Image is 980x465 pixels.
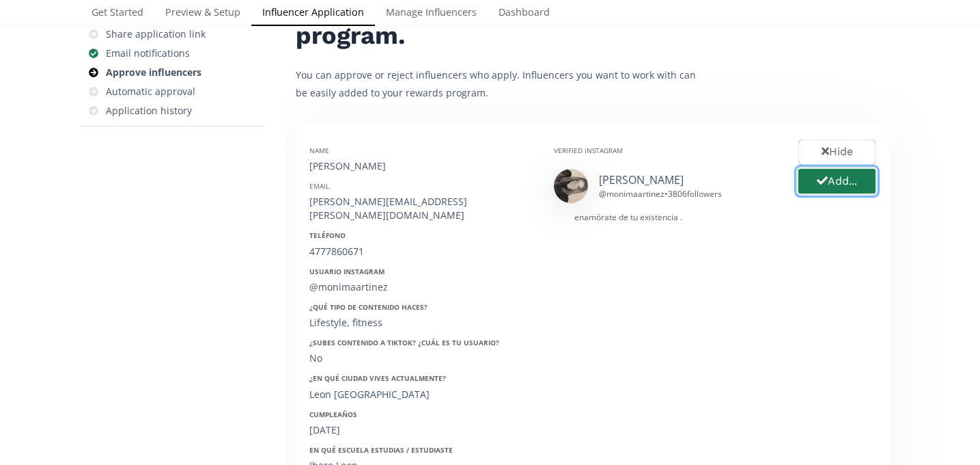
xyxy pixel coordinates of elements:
div: [PERSON_NAME][EMAIL_ADDRESS][PERSON_NAME][DOMAIN_NAME] [309,195,533,222]
div: 4777860671 [309,245,533,258]
strong: ¿Subes contenido a Tiktok? ¿Cuál es tu usuario? [309,338,499,347]
strong: En qué escuela estudias / estudiaste [309,445,453,455]
p: You can approve or reject influencers who apply. Influencers you want to work with can be easily ... [296,66,705,101]
div: Automatic approval [106,85,195,98]
div: [DATE] [309,423,533,437]
strong: Teléfono [309,230,346,240]
div: Application history [106,104,192,118]
strong: Usuario Instagram [309,267,384,276]
button: Add... [796,167,878,196]
div: No [309,351,533,365]
div: Email notifications [106,46,190,60]
strong: Cumpleaños [309,410,357,419]
div: Leon [GEOGRAPHIC_DATA] [309,388,533,401]
div: [PERSON_NAME] [309,159,533,173]
button: Hide [798,139,876,165]
div: Verified Instagram [554,146,778,155]
div: Lifestyle, fitness [309,316,533,330]
strong: ¿Qué tipo de contenido haces? [309,302,428,312]
strong: ¿En qué ciudad vives actualmente? [309,373,446,383]
div: @ monimaartinez • [599,188,722,200]
img: 306006980_473586301336164_8728597656464746156_n.jpg [554,169,588,203]
a: [PERSON_NAME] [599,172,684,187]
div: ⠀⠀⠀ enamórate de tu existencia . [554,211,778,223]
div: @monimaartinez [309,280,533,294]
span: 3806 followers [668,188,722,200]
div: Name [309,146,533,155]
div: Share application link [106,27,206,41]
div: Email [309,181,533,191]
div: Approve influencers [106,66,201,79]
